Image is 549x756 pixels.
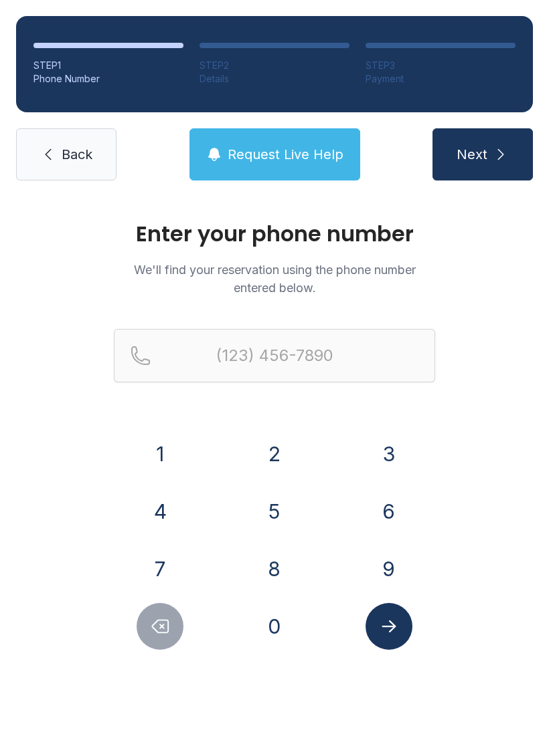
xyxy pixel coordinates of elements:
[137,545,183,592] button: 7
[366,72,516,86] div: Payment
[114,329,435,382] input: Reservation phone number
[366,603,412,650] button: Submit lookup form
[33,59,183,72] div: STEP 1
[251,545,298,592] button: 8
[251,488,298,535] button: 5
[114,261,435,297] p: We'll find your reservation using the phone number entered below.
[137,488,183,535] button: 4
[137,603,183,650] button: Delete number
[366,430,412,477] button: 3
[114,223,435,245] h1: Enter your phone number
[137,430,183,477] button: 1
[251,603,298,650] button: 0
[366,488,412,535] button: 6
[200,72,349,86] div: Details
[457,145,487,164] span: Next
[366,545,412,592] button: 9
[200,59,349,72] div: STEP 2
[62,145,92,164] span: Back
[228,145,343,164] span: Request Live Help
[366,59,516,72] div: STEP 3
[251,430,298,477] button: 2
[33,72,183,86] div: Phone Number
